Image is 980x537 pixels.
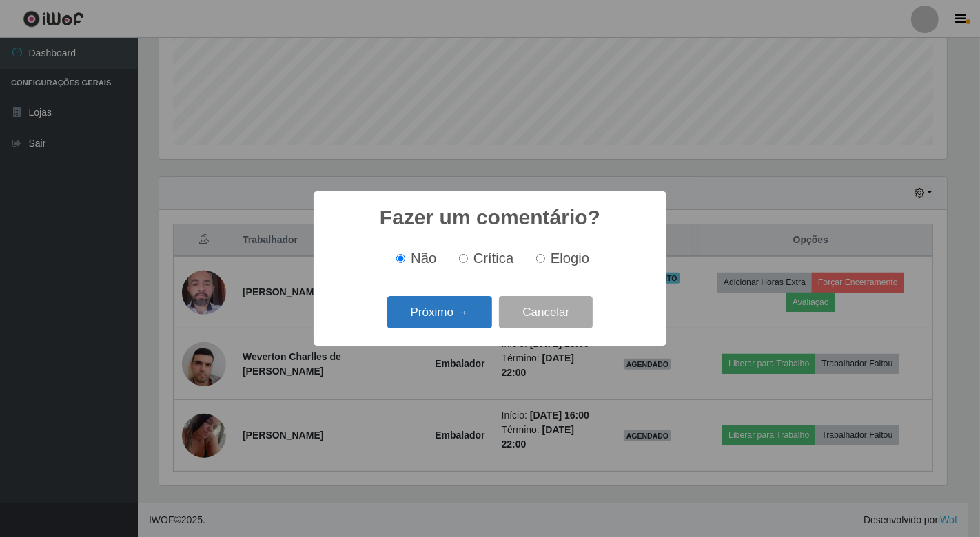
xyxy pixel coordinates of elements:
[380,205,600,230] h2: Fazer um comentário?
[387,296,492,328] button: Próximo →
[459,254,468,263] input: Crítica
[551,251,589,266] span: Elogio
[396,254,405,263] input: Não
[536,254,545,263] input: Elogio
[499,296,593,328] button: Cancelar
[411,251,436,266] span: Não
[473,251,514,266] span: Crítica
